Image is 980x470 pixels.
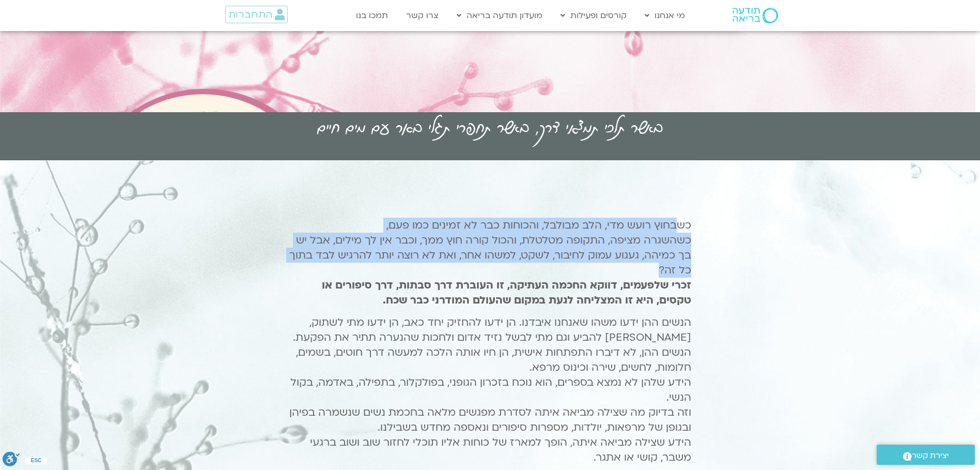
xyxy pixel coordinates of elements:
[289,405,691,434] span: וזה בדיוק מה שצילה מביאה איתה לסדרת מפגשים מלאה בחכמת נשים שנשמרה בפיהן ובגופן של מרפאות, יולדות,...
[296,345,691,374] span: הנשים ההן, לא דיברו התפתחות אישית, הן חיו אותה הלכה למעשה דרך חוטים, בשמים, חלומות, לחשים, שירה ו...
[290,375,691,404] span: הידע שלהן לא נמצא בספרים, הוא נוכח בזכרון הגופני, בפולקלור, בתפילה, באדמה, בקול הנשי.
[877,445,975,465] a: יצירת קשר
[401,6,444,25] a: צרו קשר
[386,218,691,232] span: כשבחוץ רועש מדי, הלב מבולבל, והכוחות כבר לא זמינים כמו פעם,
[289,233,691,277] span: כשהשגרה מציפה, התקופה מטלטלת, והכול קורה חוץ ממך, וכבר אין לך מילים, אבל יש בך כמיהה, געגוע עמוק ...
[310,435,691,464] span: הידע שצילה מביאה איתה, הופך למארז של כוחות אליו תוכלי לחזור שוב ושוב ברגעי משבר, קושי או אתגר.
[317,113,663,141] h2: באשר תלכי תמצאי דרך, באשר תחפרי תגלי באר עם מים חיים
[555,6,632,25] a: קורסים ופעילות
[912,449,949,463] span: יצירת קשר
[351,6,393,25] a: תמכו בנו
[640,6,690,25] a: מי אנחנו
[733,8,778,23] img: תודעה בריאה
[228,9,272,20] span: התחברות
[452,6,548,25] a: מועדון תודעה בריאה
[293,315,691,344] span: הנשים ההן ידעו משהו שאנחנו איבדנו. הן ידעו להחזיק יחד כאב, הן ידעו מתי לשתוק, [PERSON_NAME] להביע...
[322,278,691,307] b: זכרי שלפעמים, דווקא החכמה העתיקה, זו העוברת דרך סבתות, דרך סיפורים או טקסים, היא זו המצליחה לגעת ...
[225,6,288,23] a: התחברות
